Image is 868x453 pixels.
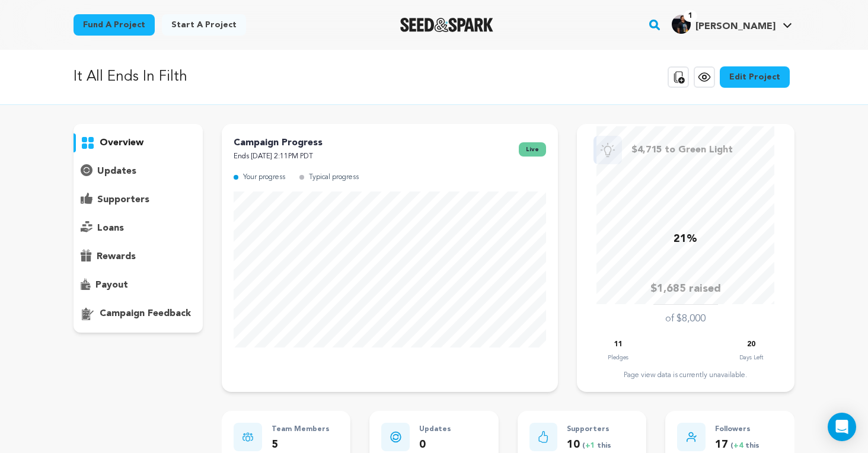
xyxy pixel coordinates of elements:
a: Edit Project [720,66,790,88]
span: Tyri H.'s Profile [669,12,794,37]
p: Campaign Progress [234,136,323,150]
button: rewards [74,247,203,266]
button: payout [74,276,203,295]
span: [PERSON_NAME] [695,22,776,31]
span: +1 [585,442,597,449]
p: Team Members [272,423,330,436]
button: campaign feedback [74,304,203,323]
p: rewards [97,250,136,264]
p: Your progress [243,171,285,184]
p: loans [97,221,124,235]
div: Page view data is currently unavailable. [589,371,783,380]
img: 162a810ded8d67e5.jpg [672,15,691,34]
p: 21% [674,231,697,248]
span: +4 [733,442,745,449]
img: Seed&Spark Logo Dark Mode [400,18,493,32]
button: supporters [74,190,203,209]
p: supporters [97,193,149,207]
div: Open Intercom Messenger [828,413,856,441]
p: 20 [747,338,755,352]
p: It All Ends In Filth [74,66,187,88]
p: of $8,000 [665,312,706,326]
a: Start a project [162,14,246,36]
p: Pledges [608,352,628,363]
p: Updates [419,423,451,436]
button: updates [74,162,203,181]
p: Ends [DATE] 2:11PM PDT [234,150,323,164]
p: 11 [614,338,623,352]
a: Fund a project [74,14,155,36]
p: payout [95,278,128,292]
p: overview [100,136,143,150]
div: Tyri H.'s Profile [672,15,776,34]
span: 1 [684,10,697,22]
p: Followers [715,423,783,436]
p: Typical progress [309,171,359,184]
p: updates [97,164,136,178]
a: Tyri H.'s Profile [669,12,794,34]
span: live [519,142,546,157]
button: overview [74,133,203,152]
p: Days Left [739,352,763,363]
a: Seed&Spark Homepage [400,18,493,32]
button: loans [74,219,203,238]
p: campaign feedback [100,307,191,321]
p: Supporters [567,423,634,436]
